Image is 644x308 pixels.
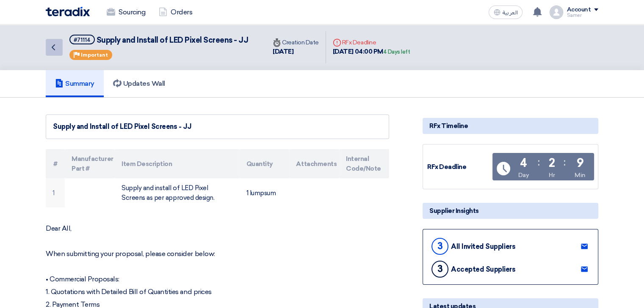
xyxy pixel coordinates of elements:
[65,149,115,178] th: Manufacturer Part #
[240,149,290,178] th: Quantity
[451,243,515,251] div: All Invited Suppliers
[152,3,199,22] a: Orders
[423,203,598,219] div: Supplier Insights
[518,171,529,180] div: Day
[113,79,165,88] h5: Updates Wall
[567,13,598,18] div: Samer
[115,178,239,207] td: Supply and install of LED Pixel Screens as per approved design.
[502,10,517,16] span: العربية
[431,261,448,278] div: 3
[333,47,410,57] div: [DATE] 04:00 PM
[431,238,448,255] div: 3
[273,47,319,57] div: [DATE]
[74,37,91,43] div: #71114
[489,5,522,19] button: العربية
[46,275,389,283] p: • Commercial Proposals:
[104,70,174,97] a: Updates Wall
[46,250,389,258] p: When submitting your proposal, please consider below:
[549,157,555,169] div: 2
[576,157,583,169] div: 9
[46,288,389,296] p: 1. Quotations with Detailed Bill of Quantities and prices
[427,162,491,172] div: RFx Deadline
[97,35,249,45] span: Supply and Install of LED Pixel Screens - JJ
[46,224,389,233] p: Dear All,
[69,35,248,45] h5: Supply and Install of LED Pixel Screens - JJ
[567,6,591,14] div: Account
[451,265,515,273] div: Accepted Suppliers
[575,171,586,180] div: Min
[100,3,152,22] a: Sourcing
[46,70,104,97] a: Summary
[564,155,566,170] div: :
[81,52,108,58] span: Important
[333,38,410,47] div: RFx Deadline
[550,5,563,19] img: profile_test.png
[339,149,389,178] th: Internal Code/Note
[289,149,339,178] th: Attachments
[46,7,90,16] img: Teradix logo
[115,149,239,178] th: Item Description
[240,178,290,207] td: 1 lumpsum
[538,155,540,170] div: :
[549,171,555,180] div: Hr
[273,38,319,47] div: Creation Date
[423,118,598,134] div: RFx Timeline
[520,157,527,169] div: 4
[46,178,65,207] td: 1
[53,122,382,132] div: Supply and Install of LED Pixel Screens - JJ
[55,79,94,88] h5: Summary
[46,149,65,178] th: #
[383,48,410,56] div: 4 Days left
